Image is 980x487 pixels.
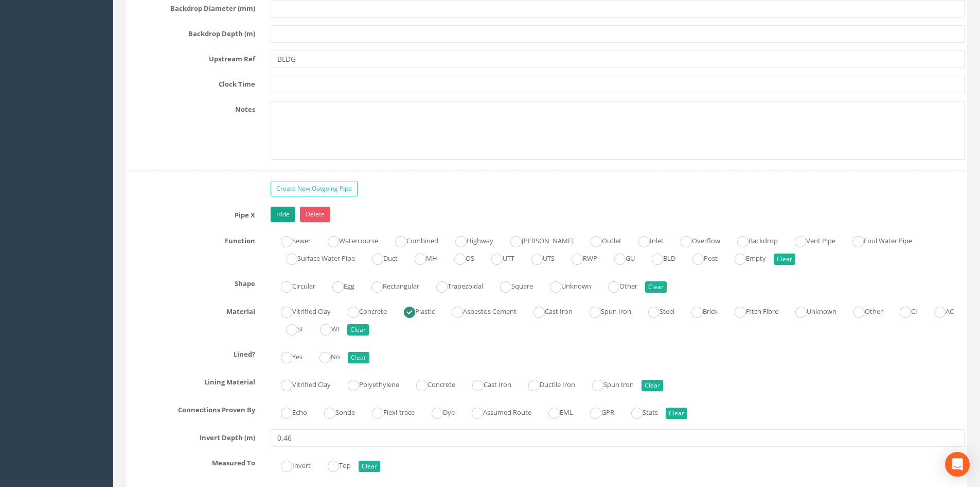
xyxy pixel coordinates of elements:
label: Sewer [271,232,311,247]
label: Unknown [785,303,836,318]
label: Vitrified Clay [271,303,331,318]
label: Clock Time [121,76,263,89]
label: Cast Iron [462,376,511,391]
label: Asbestos Cement [441,303,516,318]
label: AC [924,303,954,318]
label: Other [598,278,637,293]
label: Brick [681,303,718,318]
button: Clear [645,281,667,293]
button: Clear [359,461,380,472]
label: Outlet [580,232,621,247]
label: BLD [642,250,675,265]
label: Square [490,278,533,293]
label: Function [121,232,263,246]
label: Rectangular [361,278,419,293]
label: Backdrop Depth (m) [121,25,263,39]
button: Clear [642,380,663,391]
label: Flexi-trace [362,404,415,419]
button: Clear [348,352,369,363]
label: Yes [271,348,302,363]
label: Connections Proven By [121,401,263,415]
label: UTT [481,250,514,265]
label: Pitch Fibre [724,303,778,318]
label: GU [604,250,635,265]
label: Combined [385,232,438,247]
button: Clear [774,254,795,265]
label: Plastic [394,303,435,318]
div: Open Intercom Messenger [945,452,970,477]
label: Backdrop [727,232,778,247]
label: Circular [271,278,315,293]
label: Measured To [121,455,263,468]
a: Hide [271,207,295,222]
a: Delete [300,207,330,222]
label: Highway [445,232,493,247]
label: SI [276,321,303,335]
label: Top [317,457,351,472]
button: Clear [666,408,687,419]
label: Other [843,303,883,318]
a: Create New Outgoing Pipe [271,181,358,196]
label: Vent Pipe [785,232,835,247]
label: Inlet [628,232,664,247]
label: Surface Water Pipe [276,250,355,265]
label: Material [121,303,263,316]
label: Ductile Iron [518,376,575,391]
label: Spun Iron [582,376,634,391]
label: Invert [271,457,311,472]
label: Empty [724,250,766,265]
label: Foul Water Pipe [842,232,912,247]
label: Shape [121,275,263,289]
label: EML [538,404,573,419]
label: No [309,348,340,363]
label: Duct [362,250,398,265]
label: CI [889,303,917,318]
label: Watercourse [317,232,378,247]
label: GPR [580,404,614,419]
label: Invert Depth (m) [121,429,263,443]
label: RWP [561,250,597,265]
label: Lining Material [121,374,263,387]
label: Assumed Route [461,404,531,419]
label: Sonde [314,404,355,419]
label: Stats [621,404,658,419]
label: Overflow [670,232,720,247]
label: OS [444,250,474,265]
label: Polyethylene [337,376,399,391]
label: Upstream Ref [121,51,263,64]
label: MH [404,250,437,265]
label: [PERSON_NAME] [500,232,574,247]
label: WI [310,321,340,335]
label: Lined? [121,346,263,359]
label: Notes [121,101,263,114]
label: Steel [638,303,674,318]
label: Echo [271,404,307,419]
label: Spun Iron [579,303,631,318]
label: Cast Iron [523,303,573,318]
label: Dye [421,404,455,419]
button: Clear [347,324,369,335]
label: Unknown [540,278,591,293]
label: Egg [322,278,354,293]
label: Vitrified Clay [271,376,331,391]
label: Post [682,250,718,265]
label: Pipe X [121,207,263,220]
label: Concrete [406,376,455,391]
label: Trapezoidal [426,278,483,293]
label: UTS [521,250,555,265]
label: Concrete [337,303,387,318]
